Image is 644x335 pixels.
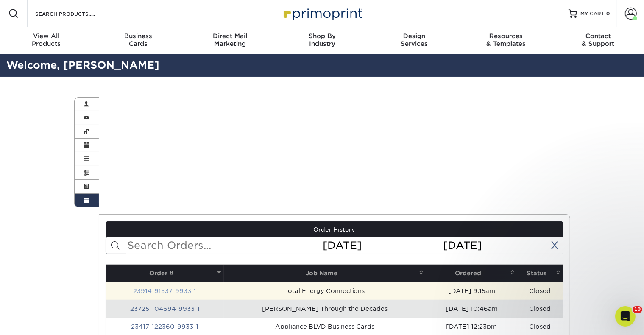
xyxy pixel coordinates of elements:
[615,306,636,327] iframe: Intercom live chat
[368,32,460,40] span: Design
[106,221,563,237] a: Order History
[368,32,460,47] div: Services
[133,288,196,294] a: 23914-91537-9933-1
[130,305,200,312] a: 23725-104694-9933-1
[368,27,460,54] a: DesignServices
[606,11,610,17] span: 0
[580,10,605,17] span: MY CART
[552,32,644,40] span: Contact
[276,27,368,54] a: Shop ByIndustry
[426,300,518,318] td: [DATE] 10:46am
[34,8,117,19] input: SEARCH PRODUCTS.....
[517,265,563,282] th: Status
[2,309,72,332] iframe: Google Customer Reviews
[551,239,559,251] a: X
[276,32,368,40] span: Shop By
[460,32,552,47] div: & Templates
[280,4,365,22] img: Primoprint
[552,32,644,47] div: & Support
[460,27,552,54] a: Resources& Templates
[184,32,276,40] span: Direct Mail
[224,282,426,300] td: Total Energy Connections
[517,282,563,300] td: Closed
[633,306,642,313] span: 10
[131,323,198,330] a: 23417-122360-9933-1
[276,32,368,47] div: Industry
[106,265,224,282] th: Order #
[224,300,426,318] td: [PERSON_NAME] Through the Decades
[92,27,184,54] a: BusinessCards
[224,265,426,282] th: Job Name
[184,32,276,47] div: Marketing
[442,237,563,254] input: To...
[426,282,518,300] td: [DATE] 9:15am
[92,32,184,47] div: Cards
[426,265,518,282] th: Ordered
[460,32,552,40] span: Resources
[322,237,442,254] input: From...
[92,32,184,40] span: Business
[517,300,563,318] td: Closed
[126,237,322,254] input: Search Orders...
[552,27,644,54] a: Contact& Support
[184,27,276,54] a: Direct MailMarketing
